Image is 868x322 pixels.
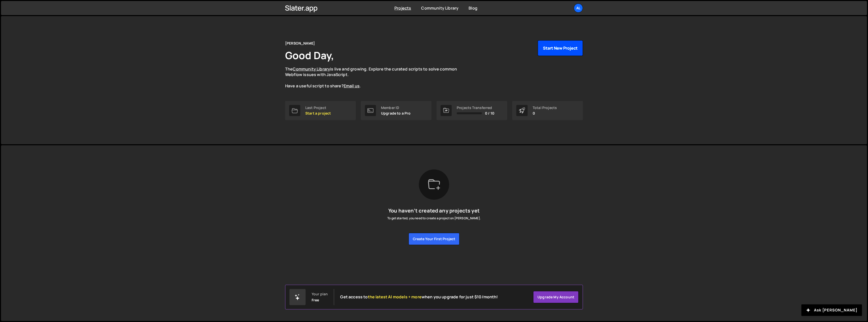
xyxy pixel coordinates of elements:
a: Projects [394,5,411,11]
div: [PERSON_NAME] [285,40,315,46]
a: Upgrade my account [533,291,579,303]
button: Ask [PERSON_NAME] [801,304,862,316]
div: Free [312,298,319,302]
span: the latest AI models + more [368,294,422,300]
p: Upgrade to a Pro [381,111,411,115]
div: Projects Transferred [457,106,494,110]
h5: You haven’t created any projects yet [387,208,481,214]
a: Blog [469,5,477,11]
div: Total Projects [533,106,557,110]
a: Email us [344,83,360,89]
a: Community Library [421,5,458,11]
a: Last Project Start a project [285,101,356,120]
p: To get started, you need to create a project on [PERSON_NAME]. [387,216,481,221]
button: Create your first project [409,233,459,245]
p: 0 [533,111,557,115]
h2: Get access to when you upgrade for just $10/month! [340,295,498,299]
div: Last Project [305,106,331,110]
a: Community Library [293,66,330,72]
a: Al [574,4,583,13]
div: Member ID [381,106,411,110]
button: Start New Project [538,40,583,56]
div: Your plan [312,292,328,296]
p: Start a project [305,111,331,115]
span: 0 / 10 [485,111,494,115]
h1: Good Day, [285,48,334,62]
p: The is live and growing. Explore the curated scripts to solve common Webflow issues with JavaScri... [285,66,467,89]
